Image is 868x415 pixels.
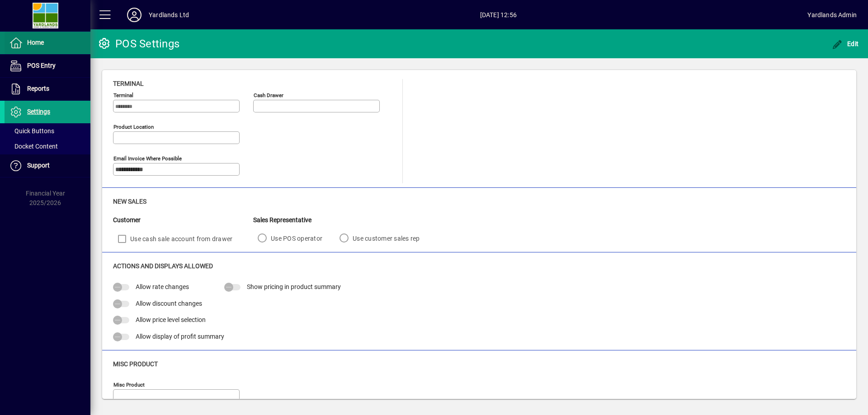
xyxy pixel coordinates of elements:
[832,40,859,47] span: Edit
[5,123,90,139] a: Quick Buttons
[113,155,182,162] mat-label: Email Invoice where possible
[113,124,154,130] mat-label: Product location
[113,198,146,205] span: New Sales
[247,283,341,290] span: Show pricing in product summary
[253,215,433,225] div: Sales Representative
[807,8,857,22] div: Yardlands Admin
[830,36,861,52] button: Edit
[27,85,49,92] span: Reports
[113,92,133,98] mat-label: Terminal
[5,55,90,77] a: POS Entry
[254,92,283,98] mat-label: Cash Drawer
[5,139,90,154] a: Docket Content
[27,108,50,115] span: Settings
[113,215,253,225] div: Customer
[27,39,44,46] span: Home
[5,154,90,177] a: Support
[5,78,90,100] a: Reports
[5,32,90,54] a: Home
[113,360,158,368] span: Misc Product
[113,382,145,388] mat-label: Misc Product
[136,316,206,323] span: Allow price level selection
[136,283,189,290] span: Allow rate changes
[9,143,58,150] span: Docket Content
[120,7,149,23] button: Profile
[149,8,189,22] div: Yardlands Ltd
[27,162,50,169] span: Support
[9,127,54,135] span: Quick Buttons
[136,333,224,340] span: Allow display of profit summary
[113,80,144,87] span: Terminal
[136,300,202,307] span: Allow discount changes
[113,262,213,270] span: Actions and Displays Allowed
[189,8,807,22] span: [DATE] 12:56
[27,62,56,69] span: POS Entry
[97,37,179,51] div: POS Settings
